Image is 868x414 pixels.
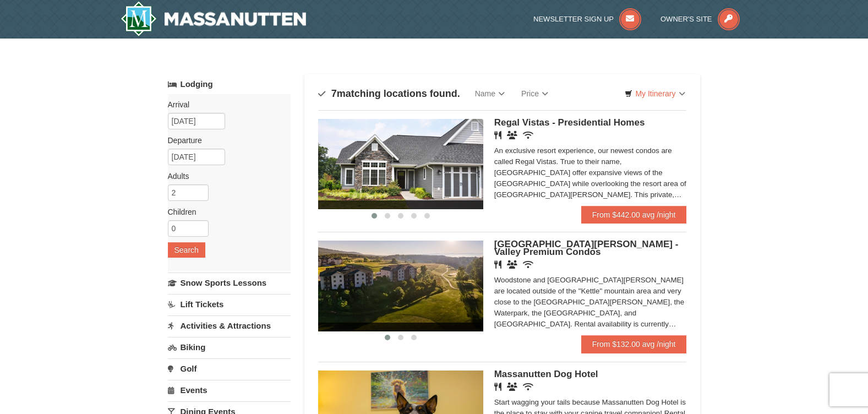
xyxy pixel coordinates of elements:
[168,206,282,217] label: Children
[494,275,687,330] div: Woodstone and [GEOGRAPHIC_DATA][PERSON_NAME] are located outside of the "Kettle" mountain area an...
[533,15,614,23] span: Newsletter Sign Up
[507,383,517,391] i: Banquet Facilities
[121,1,307,36] a: Massanutten Resort
[507,260,517,269] i: Banquet Facilities
[494,383,501,391] i: Restaurant
[494,239,679,257] span: [GEOGRAPHIC_DATA][PERSON_NAME] - Valley Premium Condos
[660,15,740,23] a: Owner's Site
[533,15,641,23] a: Newsletter Sign Up
[581,335,687,353] a: From $132.00 avg /night
[523,260,533,269] i: Wireless Internet (free)
[331,88,337,99] span: 7
[494,369,598,379] span: Massanutten Dog Hotel
[467,83,513,105] a: Name
[494,260,501,269] i: Restaurant
[618,85,692,102] a: My Itinerary
[168,99,282,110] label: Arrival
[168,294,291,314] a: Lift Tickets
[168,380,291,400] a: Events
[168,273,291,293] a: Snow Sports Lessons
[168,337,291,357] a: Biking
[168,74,291,94] a: Lodging
[168,242,205,258] button: Search
[660,15,712,23] span: Owner's Site
[494,117,645,128] span: Regal Vistas - Presidential Homes
[168,358,291,379] a: Golf
[168,135,282,146] label: Departure
[494,145,687,200] div: An exclusive resort experience, our newest condos are called Regal Vistas. True to their name, [G...
[523,131,533,139] i: Wireless Internet (free)
[494,131,501,139] i: Restaurant
[507,131,517,139] i: Banquet Facilities
[513,83,556,105] a: Price
[581,206,687,224] a: From $442.00 avg /night
[523,383,533,391] i: Wireless Internet (free)
[318,88,460,99] h4: matching locations found.
[168,171,282,182] label: Adults
[168,315,291,336] a: Activities & Attractions
[121,1,307,36] img: Massanutten Resort Logo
